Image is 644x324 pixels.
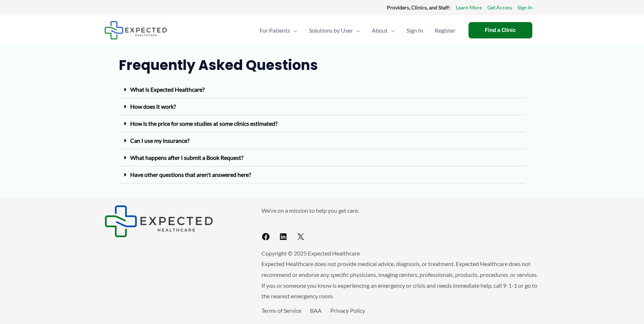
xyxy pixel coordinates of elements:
a: Register [429,18,461,43]
a: Privacy Policy [330,307,365,314]
a: BAA [310,307,322,314]
span: Copyright © 2025 Expected Healthcare [261,250,360,257]
a: Learn More [456,3,482,12]
img: Expected Healthcare Logo - side, dark font, small [104,21,167,40]
a: Can I use my insurance? [130,137,189,144]
a: Terms of Service [261,307,301,314]
a: How is the price for some studies at some clinics estimated? [130,120,277,127]
span: About [372,18,388,43]
span: Sign In [406,18,423,43]
nav: Primary Site Navigation [254,18,461,43]
span: Expected Healthcare does not provide medical advice, diagnosis, or treatment. Expected Healthcare... [261,260,538,299]
h2: Frequently Asked Questions [119,56,525,74]
a: Get Access [487,3,512,12]
div: Have other questions that aren't answered here? [119,166,525,183]
p: We're on a mission to help you get care. [261,205,540,216]
div: How is the price for some studies at some clinics estimated? [119,115,525,132]
span: Solutions by User [309,18,353,43]
span: Menu Toggle [290,18,297,43]
strong: Providers, Clinics, and Staff: [387,4,450,11]
div: What is Expected Healthcare? [119,81,525,98]
span: Menu Toggle [353,18,360,43]
img: Expected Healthcare Logo - side, dark font, small [104,205,213,237]
a: Sign In [401,18,429,43]
a: Sign In [517,3,532,12]
a: Have other questions that aren't answered here? [130,171,251,178]
a: AboutMenu Toggle [366,18,401,43]
span: Register [435,18,455,43]
div: How does it work? [119,98,525,115]
a: What is Expected Healthcare? [130,86,205,93]
div: Can I use my insurance? [119,132,525,149]
a: What happens after I submit a Book Request? [130,154,243,161]
span: Menu Toggle [388,18,395,43]
aside: Footer Widget 1 [104,205,243,237]
aside: Footer Widget 2 [261,205,540,244]
div: What happens after I submit a Book Request? [119,149,525,166]
a: How does it work? [130,103,176,110]
a: For PatientsMenu Toggle [254,18,303,43]
span: For Patients [260,18,290,43]
a: Solutions by UserMenu Toggle [303,18,366,43]
a: Find a Clinic [468,22,532,38]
